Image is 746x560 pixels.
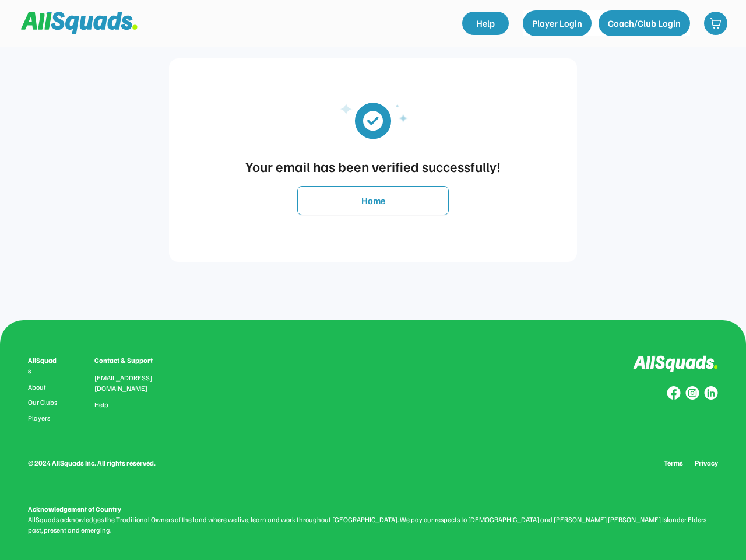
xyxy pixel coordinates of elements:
div: © 2024 AllSquads Inc. All rights reserved. [28,458,156,468]
img: Group%20copy%207.svg [685,386,699,400]
div: AllSquads acknowledges the Traditional Owners of the land where we live, learn and work throughou... [28,514,718,535]
div: [EMAIL_ADDRESS][DOMAIN_NAME] [94,373,167,394]
a: Privacy [695,458,718,468]
div: Your email has been verified successfully! [181,156,565,177]
button: Player Login [523,10,592,36]
div: AllSquads [28,355,59,376]
img: Group%20copy%206.svg [704,386,718,400]
button: Home [297,186,449,215]
div: Acknowledgement of Country [28,504,121,514]
a: Terms [664,458,683,468]
img: Group%20copy%208.svg [667,386,681,400]
a: Our Clubs [28,398,59,407]
img: email_verified_updated.svg [321,93,425,146]
a: Help [94,401,108,409]
img: shopping-cart-01%20%281%29.svg [710,17,722,29]
button: Coach/Club Login [599,10,690,36]
a: Help [462,12,509,35]
div: Contact & Support [94,355,167,366]
img: Squad%20Logo.svg [21,12,138,34]
img: Logo%20inverted.svg [633,355,718,372]
a: Players [28,414,59,422]
a: About [28,383,59,391]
